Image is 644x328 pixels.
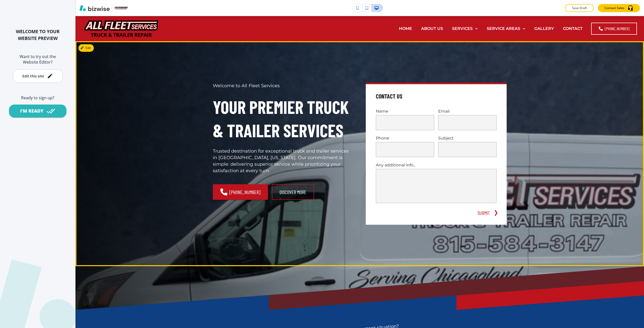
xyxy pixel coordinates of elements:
a: [PHONE_NUMBER] [591,23,637,35]
img: Bizwise Logo [79,5,110,11]
h6: Ready to sign up? [8,95,67,101]
p: Name [376,108,434,114]
p: Phone [376,135,434,141]
img: Your Logo [114,6,128,10]
p: Email [438,108,497,114]
button: Contact Sales [598,4,640,12]
p: Any additional info... [376,162,497,168]
p: Subject [438,135,497,141]
img: All Fleet Services [83,18,160,39]
button: SUBMIT [475,209,492,217]
div: I'M READY [20,108,44,114]
p: GALLERY [534,26,554,31]
button: Discover more [272,184,314,200]
p: Trusted destination for exceptional truck and trailer services in [GEOGRAPHIC_DATA], [US_STATE]. ... [213,148,354,174]
p: Save Draft [571,6,587,10]
p: Welcome to All Fleet Services [213,83,354,89]
h2: WELCOME TO YOUR WEBSITE PREVIEW [8,28,67,42]
h6: Want to try out the Website Editor? [8,54,67,65]
p: CONTACT [563,26,583,31]
button: Edit [78,44,94,52]
p: SERVICES [452,26,473,31]
p: SERVICE AREAS [487,26,520,31]
p: HOME [399,26,412,31]
button: Save Draft [565,4,594,12]
button: Edit this site [13,69,63,83]
h4: Contact Us [376,92,403,100]
p: Contact Sales [605,6,624,10]
div: Edit this site [22,74,44,78]
a: [PHONE_NUMBER] [213,184,268,200]
p: ABOUT US [421,26,443,31]
h1: Your Premier Truck & Trailer Services [213,95,354,142]
button: I'M READY [9,105,66,117]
